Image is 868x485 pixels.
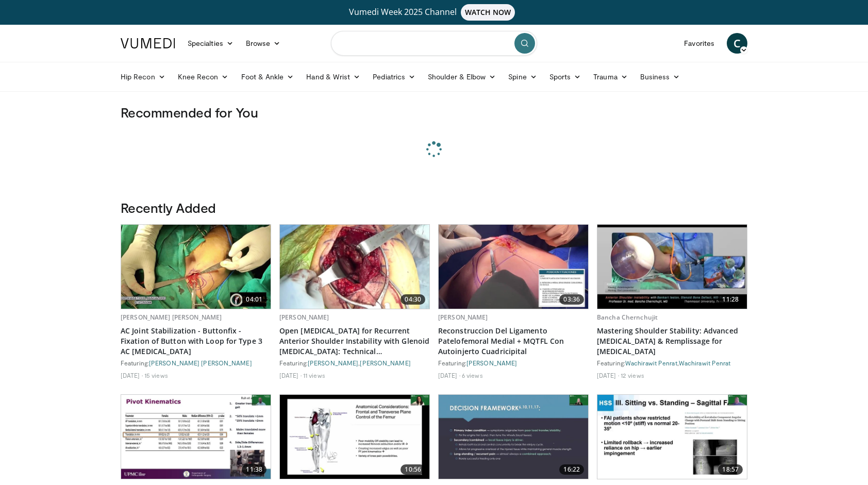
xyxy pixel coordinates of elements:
[678,33,721,54] a: Favorites
[400,294,425,305] span: 04:30
[121,326,271,357] a: AC Joint Stabilization - Buttonfix - Fixation of Button with Loop for Type 3 AC [MEDICAL_DATA]
[400,464,425,475] span: 10:56
[597,313,658,322] a: Bancha Chernchujit
[727,33,747,54] a: C
[597,371,619,379] li: [DATE]
[121,225,271,309] img: c2f644dc-a967-485d-903d-283ce6bc3929.620x360_q85_upscale.jpg
[279,326,430,357] a: Open [MEDICAL_DATA] for Recurrent Anterior Shoulder Instability with Glenoid [MEDICAL_DATA]: Tech...
[587,66,634,87] a: Trauma
[122,4,746,21] a: Vumedi Week 2025 ChannelWATCH NOW
[597,395,747,479] img: 0bdaa4eb-40dd-479d-bd02-e24569e50eb5.620x360_q85_upscale.jpg
[121,359,271,367] div: Featuring:
[280,225,429,309] a: 04:30
[466,359,517,366] a: [PERSON_NAME]
[543,66,588,87] a: Sports
[439,225,588,309] a: 03:36
[462,371,483,379] li: 6 views
[279,359,430,367] div: Featuring: ,
[114,66,172,87] a: Hip Recon
[121,313,222,322] a: [PERSON_NAME] [PERSON_NAME]
[597,395,747,479] a: 18:57
[438,326,589,357] a: Reconstruccion Del Ligamento Patelofemoral Medial + MQTFL Con Autoinjerto Cuadricipital
[597,225,747,309] a: 11:28
[303,371,325,379] li: 11 views
[439,225,588,309] img: 48f6f21f-43ea-44b1-a4e1-5668875d038e.620x360_q85_upscale.jpg
[621,371,644,379] li: 12 views
[559,464,584,475] span: 16:22
[280,395,429,479] a: 10:56
[121,225,271,309] a: 04:01
[634,66,687,87] a: Business
[308,359,358,366] a: [PERSON_NAME]
[280,225,429,309] img: 2b2da37e-a9b6-423e-b87e-b89ec568d167.620x360_q85_upscale.jpg
[439,395,588,479] a: 16:22
[718,464,743,475] span: 18:57
[242,464,266,475] span: 11:38
[438,313,488,322] a: [PERSON_NAME]
[279,371,302,379] li: [DATE]
[121,395,271,479] a: 11:38
[502,66,543,87] a: Spine
[235,66,301,87] a: Foot & Ankle
[366,66,422,87] a: Pediatrics
[279,313,329,322] a: [PERSON_NAME]
[280,395,429,479] img: 292c1307-4274-4cce-a4ae-b6cd8cf7e8aa.620x360_q85_upscale.jpg
[240,33,287,54] a: Browse
[121,395,271,479] img: 6da35c9a-c555-4f75-a3af-495e0ca8239f.620x360_q85_upscale.jpg
[172,66,235,87] a: Knee Recon
[597,359,747,367] div: Featuring: ,
[121,371,143,379] li: [DATE]
[181,33,240,54] a: Specialties
[438,359,589,367] div: Featuring:
[121,104,747,121] h3: Recommended for You
[461,4,515,21] span: WATCH NOW
[121,38,175,48] img: VuMedi Logo
[597,225,747,309] img: 12bfd8a1-61c9-4857-9f26-c8a25e8997c8.620x360_q85_upscale.jpg
[331,31,537,56] input: Search topics, interventions
[625,359,677,366] a: Wachirawit Penrat
[679,359,731,366] a: Wachirawit Penrat
[360,359,410,366] a: [PERSON_NAME]
[300,66,366,87] a: Hand & Wrist
[438,371,460,379] li: [DATE]
[121,199,747,216] h3: Recently Added
[718,294,743,305] span: 11:28
[149,359,252,366] a: [PERSON_NAME] [PERSON_NAME]
[439,395,588,479] img: f98fa5b6-d79e-4118-8ddc-4ffabcff162a.620x360_q85_upscale.jpg
[597,326,747,357] a: Mastering Shoulder Stability: Advanced [MEDICAL_DATA] & Remplissage for [MEDICAL_DATA]
[144,371,168,379] li: 15 views
[242,294,266,305] span: 04:01
[422,66,502,87] a: Shoulder & Elbow
[559,294,584,305] span: 03:36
